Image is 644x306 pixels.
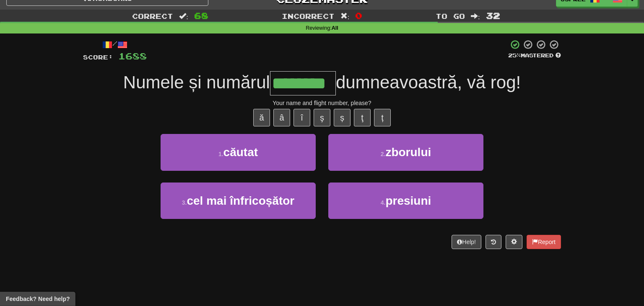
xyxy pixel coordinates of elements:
button: 1.căutat [161,134,316,170]
span: căutat [223,146,258,159]
span: Score: [83,54,113,61]
span: : [471,13,480,20]
span: 32 [486,10,500,21]
span: : [179,13,188,20]
span: zborului [385,146,431,159]
div: Mastered [508,52,561,59]
div: / [83,39,147,50]
span: 68 [194,10,208,21]
button: Report [527,235,561,249]
button: ţ [354,109,371,126]
span: presiuni [385,194,431,207]
button: ș [334,109,351,126]
strong: All [332,25,338,31]
span: Open feedback widget [6,295,70,303]
button: â [273,109,290,126]
button: î [293,109,310,126]
button: 4.presiuni [328,183,483,219]
button: Help! [452,235,481,249]
small: 1 . [218,151,223,157]
span: : [340,13,350,20]
button: Round history (alt+y) [486,235,501,249]
div: Your name and flight number, please? [83,99,561,107]
button: 3.cel mai înfricoșător [161,183,316,219]
small: 2 . [381,151,386,157]
button: ț [374,109,391,126]
span: Correct [132,12,173,20]
span: 1688 [118,51,147,61]
button: ă [253,109,270,126]
span: cel mai înfricoșător [187,194,294,207]
span: Incorrect [282,12,335,20]
span: 25 % [508,52,521,59]
button: ş [314,109,330,126]
small: 3 . [182,199,187,206]
small: 4 . [381,199,386,206]
span: Numele și numărul [123,72,270,92]
span: To go [436,12,465,20]
span: 0 [355,10,362,21]
button: 2.zborului [328,134,483,170]
span: dumneavoastră, vă rog! [336,72,521,92]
